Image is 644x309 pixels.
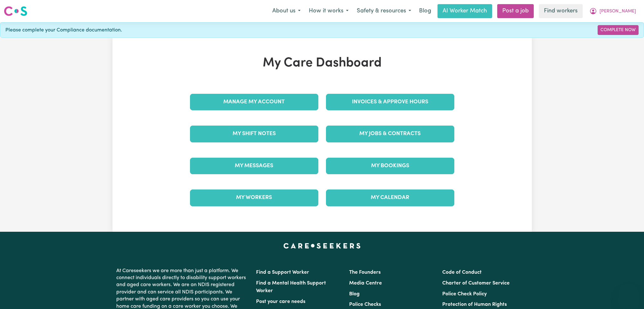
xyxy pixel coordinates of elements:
[256,299,305,304] a: Post your care needs
[326,94,454,110] a: Invoices & Approve Hours
[349,292,360,297] a: Blog
[585,4,640,18] button: My Account
[598,25,639,35] a: Complete Now
[268,4,305,18] button: About us
[190,158,318,174] a: My Messages
[442,292,487,297] a: Police Check Policy
[349,302,381,307] a: Police Checks
[349,281,382,286] a: Media Centre
[190,189,318,206] a: My Workers
[256,270,309,275] a: Find a Support Worker
[326,189,454,206] a: My Calendar
[283,243,361,248] a: Careseekers home page
[5,26,122,34] span: Please complete your Compliance documentation.
[353,4,415,18] button: Safety & resources
[4,4,27,18] a: Careseekers logo
[326,158,454,174] a: My Bookings
[349,270,381,275] a: The Founders
[619,284,639,304] iframe: Button to launch messaging window
[190,94,318,110] a: Manage My Account
[326,126,454,142] a: My Jobs & Contracts
[600,8,636,15] span: [PERSON_NAME]
[186,56,458,71] h1: My Care Dashboard
[4,5,27,17] img: Careseekers logo
[437,4,492,18] a: AI Worker Match
[497,4,534,18] a: Post a job
[415,4,435,18] a: Blog
[539,4,583,18] a: Find workers
[442,302,507,307] a: Protection of Human Rights
[305,4,353,18] button: How it works
[190,126,318,142] a: My Shift Notes
[442,281,510,286] a: Charter of Customer Service
[442,270,482,275] a: Code of Conduct
[256,281,326,293] a: Find a Mental Health Support Worker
